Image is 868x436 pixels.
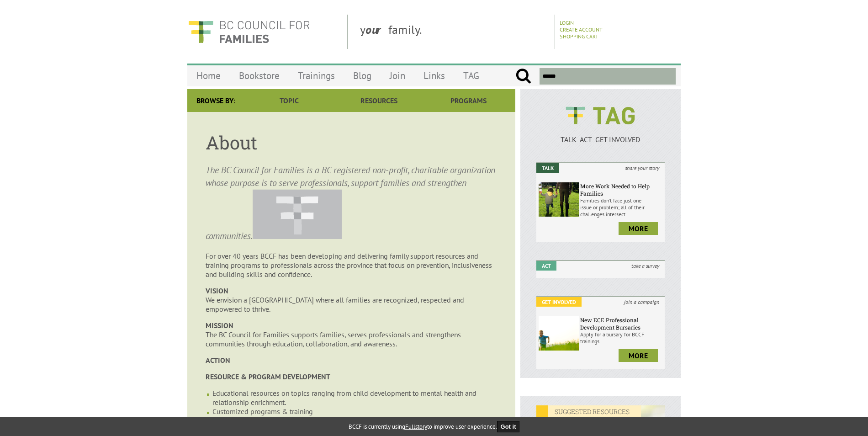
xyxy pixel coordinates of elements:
a: more [619,222,658,235]
button: Got it [497,421,520,432]
em: Talk [536,163,559,173]
li: Customized programs & training [212,407,497,416]
p: The BC Council for Families is a BC registered non-profit, charitable organization whose purpose ... [206,164,497,242]
a: Programs [424,89,513,112]
h1: About [206,130,497,154]
div: Browse By: [187,89,244,112]
em: SUGGESTED RESOURCES [536,405,641,418]
p: The BC Council for Families supports families, serves professionals and strengthens communities t... [206,321,497,348]
img: BCCF's TAG Logo [559,98,641,133]
em: Act [536,261,556,271]
p: Families don’t face just one issue or problem; all of their challenges intersect. [580,197,662,218]
strong: MISSION [206,321,233,330]
a: Topic [244,89,334,112]
div: y family. [353,15,555,49]
a: Login [560,19,574,26]
i: join a campaign [619,297,665,307]
strong: ACTION [206,356,230,365]
p: TALK ACT GET INVOLVED [536,135,665,144]
strong: RESOURCE & PROGRAM DEVELOPMENT [206,372,330,381]
a: Home [187,65,230,86]
i: take a survey [626,261,665,271]
a: Bookstore [230,65,289,86]
h6: New ECE Professional Development Bursaries [580,316,662,331]
strong: VISION [206,286,228,295]
a: TALK ACT GET INVOLVED [536,126,665,144]
a: more [619,349,658,362]
h6: More Work Needed to Help Families [580,182,662,197]
a: Shopping Cart [560,33,598,40]
a: Blog [344,65,381,86]
em: Get Involved [536,297,582,307]
a: Fullstory [405,423,427,431]
strong: our [365,22,388,37]
a: TAG [454,65,488,86]
a: Join [381,65,414,86]
a: Resources [334,89,423,112]
img: BC Council for FAMILIES [187,15,311,49]
input: Submit [515,68,531,85]
li: Educational resources on topics ranging from child development to mental health and relationship ... [212,388,497,407]
a: Create Account [560,26,603,33]
p: For over 40 years BCCF has been developing and delivering family support resources and training p... [206,251,497,279]
p: We envision a [GEOGRAPHIC_DATA] where all families are recognized, respected and empowered to thr... [206,286,497,314]
p: Apply for a bursary for BCCF trainings [580,331,662,345]
a: Trainings [289,65,344,86]
a: Links [414,65,454,86]
i: share your story [619,163,665,173]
